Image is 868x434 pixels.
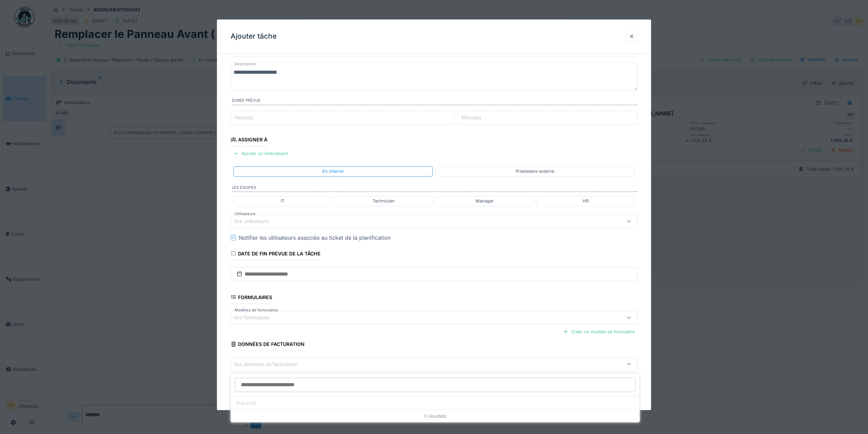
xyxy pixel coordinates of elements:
[516,168,554,175] div: Prestataire externe
[232,98,637,105] label: Durée prévue
[231,339,305,351] div: Données de facturation
[231,249,321,260] div: Date de fin prévue de la tâche
[239,234,391,242] div: Notifier les utilisateurs associés au ticket de la planification
[233,307,280,313] label: Modèles de formulaires
[231,135,267,146] div: Assigner à
[460,113,483,122] label: Minutes
[475,198,494,205] div: Manager
[234,314,279,321] div: Vos formulaires
[233,113,254,122] label: Heures
[231,149,291,158] div: Ajouter un intervenant
[231,292,272,304] div: Formulaires
[231,396,639,410] div: Aucun(e)
[231,32,277,41] h3: Ajouter tâche
[233,211,257,217] label: Utilisateurs
[232,185,637,192] label: Les équipes
[233,60,257,68] label: Description
[560,327,637,336] div: Créer un modèle de formulaire
[583,198,589,205] div: HR
[372,198,395,205] div: Technicien
[281,198,284,205] div: IT
[322,168,343,175] div: En interne
[231,410,639,422] div: 0 résultats
[234,218,279,225] div: Vos utilisateurs
[234,361,308,368] div: Vos données de facturation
